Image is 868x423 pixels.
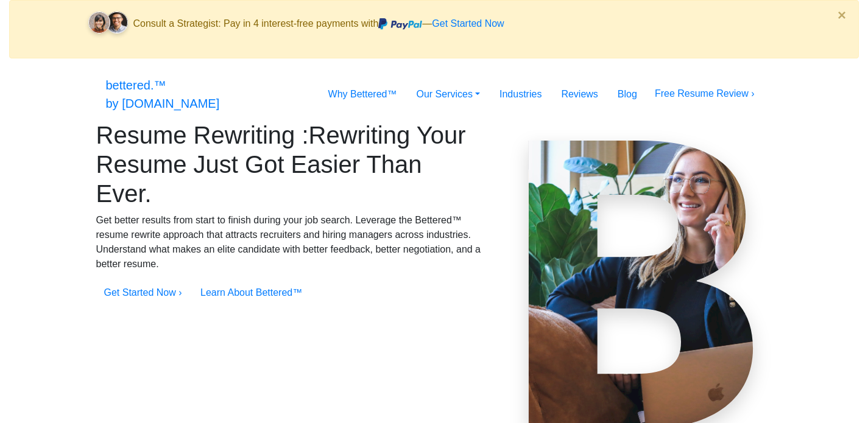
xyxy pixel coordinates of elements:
a: Reviews [551,82,607,107]
span: × [838,7,846,23]
a: Industries [490,82,551,107]
img: client-faces.svg [83,8,133,41]
a: bettered.™by [DOMAIN_NAME] [106,73,220,116]
img: paypal.svg [378,18,422,30]
span: by [DOMAIN_NAME] [106,97,220,110]
a: Learn About Bettered™ [200,287,302,298]
button: Close [825,1,858,30]
button: Get Started Now › [96,281,190,304]
h1: resume rewriting [96,121,483,208]
a: Why Bettered™ [319,82,407,107]
a: Free Resume Review › [655,88,755,99]
button: Learn About Bettered™ [192,281,310,304]
button: Free Resume Review › [647,82,763,105]
span: Consult a Strategist: Pay in 4 interest-free payments with — [133,18,504,29]
p: Get better results from start to finish during your job search. Leverage the Bettered™ resume rew... [96,213,483,271]
a: Get Started Now › [104,287,182,298]
span: Resume Rewriting : [96,122,309,149]
a: Get Started Now [432,18,504,29]
a: Blog [608,82,647,107]
a: Our Services [406,82,490,107]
